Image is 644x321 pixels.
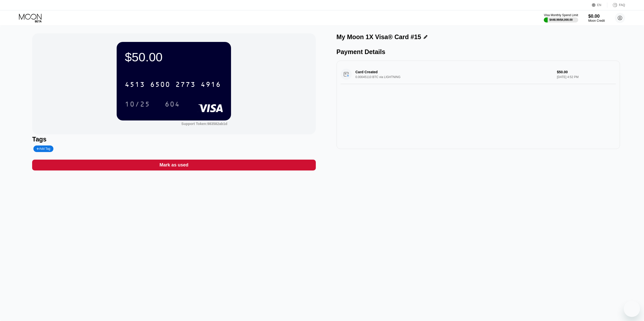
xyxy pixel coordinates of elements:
[121,98,154,110] div: 10/25
[122,78,224,91] div: 4513650027734916
[159,162,188,168] div: Mark as used
[597,3,601,7] div: EN
[201,81,221,89] div: 4916
[181,122,227,126] div: Support Token: 983582ab1d
[32,136,316,143] div: Tags
[619,3,625,7] div: FAQ
[544,13,578,17] div: Visa Monthly Spend Limit
[32,160,316,170] div: Mark as used
[544,13,578,22] div: Visa Monthly Spend Limit$448.99/$4,000.00
[607,3,625,8] div: FAQ
[36,147,50,151] div: Add Tag
[161,98,184,110] div: 604
[337,33,421,41] div: My Moon 1X Visa® Card #15
[592,3,607,8] div: EN
[181,122,227,126] div: Support Token:983582ab1d
[125,50,223,64] div: $50.00
[337,48,620,56] div: Payment Details
[150,81,170,89] div: 6500
[588,19,605,22] div: Moon Credit
[33,145,53,152] div: Add Tag
[588,14,605,19] div: $0.00
[165,101,180,109] div: 604
[125,81,145,89] div: 4513
[125,101,150,109] div: 10/25
[588,14,605,22] div: $0.00Moon Credit
[549,18,573,21] div: $448.99 / $4,000.00
[624,301,640,317] iframe: Button to launch messaging window
[175,81,196,89] div: 2773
